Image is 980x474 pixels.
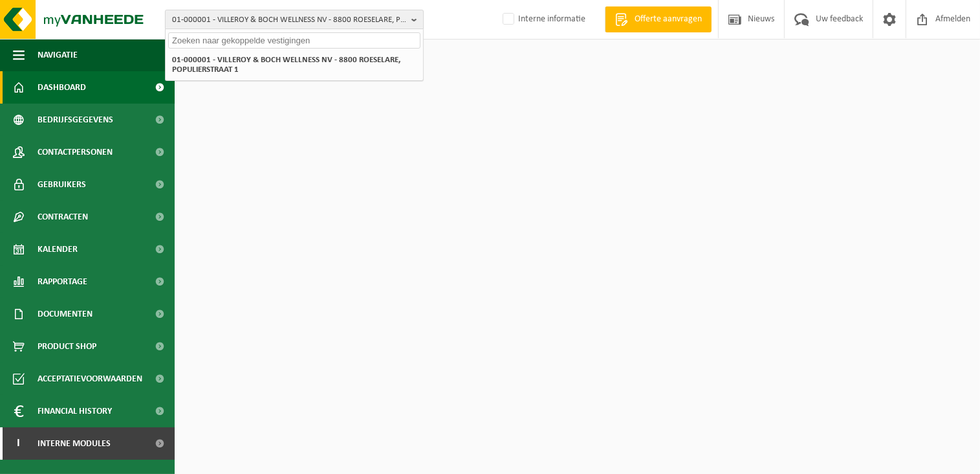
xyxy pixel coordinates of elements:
span: Dashboard [38,71,86,104]
button: 01-000001 - VILLEROY & BOCH WELLNESS NV - 8800 ROESELARE, POPULIERSTRAAT 1 [165,10,424,29]
span: Rapportage [38,265,87,298]
span: Kalender [38,233,78,265]
span: Offerte aanvragen [631,13,705,26]
span: Product Shop [38,330,96,363]
label: Interne informatie [500,10,585,29]
span: Navigatie [38,39,78,71]
span: Acceptatievoorwaarden [38,363,142,395]
span: Financial History [38,395,112,427]
span: 01-000001 - VILLEROY & BOCH WELLNESS NV - 8800 ROESELARE, POPULIERSTRAAT 1 [172,10,406,30]
span: Interne modules [38,427,111,460]
span: Documenten [38,298,93,330]
input: Zoeken naar gekoppelde vestigingen [168,32,420,49]
strong: 01-000001 - VILLEROY & BOCH WELLNESS NV - 8800 ROESELARE, POPULIERSTRAAT 1 [172,56,400,74]
span: Bedrijfsgegevens [38,104,113,136]
span: Contracten [38,201,88,233]
a: Offerte aanvragen [605,6,712,32]
span: I [13,427,25,460]
span: Gebruikers [38,168,86,201]
span: Contactpersonen [38,136,113,168]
